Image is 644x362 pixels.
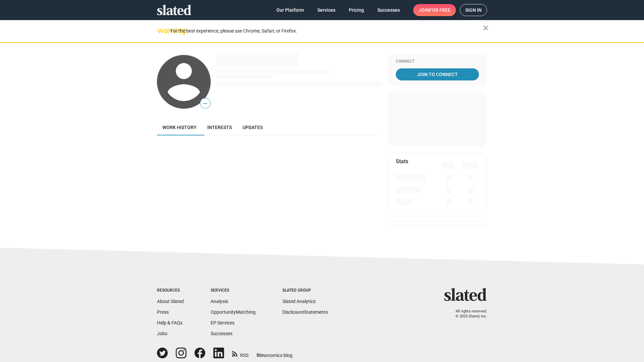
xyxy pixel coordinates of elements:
span: Services [317,4,335,16]
span: film [257,353,265,358]
span: Join [419,4,450,16]
div: Connect [396,59,479,64]
mat-card-title: Stats [396,158,408,165]
a: RSS [232,348,249,359]
a: Joinfor free [413,4,456,16]
div: Resources [157,288,184,293]
mat-icon: warning [158,26,166,35]
span: Updates [243,125,263,130]
a: Successes [211,331,232,336]
span: — [200,99,210,108]
a: Press [157,309,169,315]
span: Our Platform [276,4,304,16]
a: Sign in [460,4,487,16]
a: Work history [157,119,202,135]
div: Services [211,288,256,293]
a: Jobs [157,331,167,336]
span: Pricing [349,4,364,16]
a: Our Platform [271,4,309,16]
a: Interests [202,119,237,135]
a: Updates [237,119,268,135]
span: Join To Connect [397,68,478,80]
mat-icon: close [482,24,490,32]
p: All rights reserved. © 2025 Slated, Inc. [448,309,487,319]
a: Services [312,4,341,16]
a: filmonomics blog [257,347,292,359]
a: Join To Connect [396,68,479,80]
a: EP Services [211,320,234,325]
a: Analysis [211,299,228,304]
a: OpportunityMatching [211,309,256,315]
span: Work history [162,125,197,130]
a: DisclosureStatements [282,309,328,315]
a: Successes [372,4,405,16]
span: Successes [377,4,400,16]
a: Slated Analytics [282,299,316,304]
a: About Slated [157,299,184,304]
span: for free [429,4,450,16]
a: Pricing [343,4,369,16]
div: For the best experience, please use Chrome, Safari, or Firefox. [170,26,483,36]
div: Slated Group [282,288,328,293]
span: Sign in [465,4,482,16]
span: Interests [207,125,232,130]
a: Help & FAQs [157,320,182,325]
